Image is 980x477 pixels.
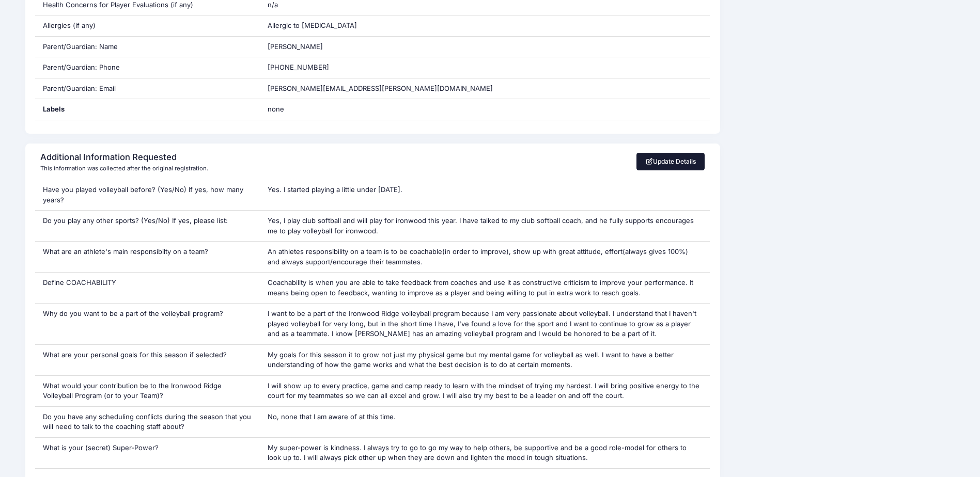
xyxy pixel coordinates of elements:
[35,438,260,468] div: What is your (secret) Super-Power?
[268,381,699,400] span: I will show up to every practice, game and camp ready to learn with the mindset of trying my hard...
[268,84,493,92] span: [PERSON_NAME][EMAIL_ADDRESS][PERSON_NAME][DOMAIN_NAME]
[35,211,260,241] div: Do you play any other sports? (Yes/No) If yes, please list:
[40,164,208,173] div: This information was collected after the original registration.
[268,443,687,462] span: My super-power is kindness. I always try to go to go my way to help others, be supportive and be ...
[636,153,705,170] a: Update Details
[35,99,260,120] div: Labels
[268,247,688,266] span: An athletes responsibility on a team is to be coachable(in order to improve), show up with great ...
[268,351,674,369] span: My goals for this season it to grow not just my physical game but my mental game for volleyball a...
[35,376,260,406] div: What would your contribution be to the Ironwood Ridge Volleyball Program (or to your Team)?
[268,1,278,9] span: n/a
[268,63,329,71] span: [PHONE_NUMBER]
[35,78,260,99] div: Parent/Guardian: Email
[268,185,402,194] span: Yes. I started playing a little under [DATE].
[35,15,260,36] div: Allergies (if any)
[268,21,357,29] span: Allergic to [MEDICAL_DATA]
[268,309,696,338] span: I want to be a part of the Ironwood Ridge volleyball program because I am very passionate about v...
[35,37,260,57] div: Parent/Guardian: Name
[268,216,694,235] span: Yes, I play club softball and will play for ironwood this year. I have talked to my club softball...
[35,345,260,375] div: What are your personal goals for this season if selected?
[268,104,397,115] span: none
[35,273,260,303] div: Define COACHABILITY
[268,42,323,51] span: [PERSON_NAME]
[268,412,396,421] span: No, none that I am aware of at this time.
[35,304,260,344] div: Why do you want to be a part of the volleyball program?
[35,57,260,78] div: Parent/Guardian: Phone
[268,278,693,297] span: Coachability is when you are able to take feedback from coaches and use it as constructive critic...
[35,180,260,210] div: Have you played volleyball before? (Yes/No) If yes, how many years?
[35,242,260,272] div: What are an athlete's main responsibilty on a team?
[35,407,260,437] div: Do you have any scheduling conflicts during the season that you will need to talk to the coaching...
[40,152,205,163] h4: Additional Information Requested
